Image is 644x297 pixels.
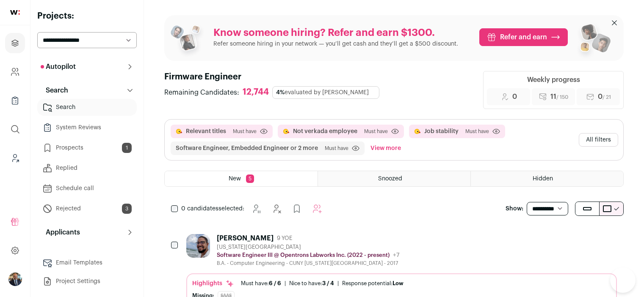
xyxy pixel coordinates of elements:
span: 11 [550,92,568,102]
a: Schedule call [37,180,137,197]
div: evaluated by [PERSON_NAME] [272,86,379,99]
button: All filters [579,133,618,147]
p: Refer someone hiring in your network — you’ll get cash and they’ll get a $500 discount. [213,40,458,48]
a: Project Settings [37,273,137,290]
span: 3 / 4 [322,281,334,286]
span: Must have [233,128,257,135]
span: 6 / 6 [269,281,281,286]
span: Must have [364,128,388,135]
button: Relevant titles [186,127,226,136]
button: Open dropdown [8,272,22,286]
div: Highlights [192,279,234,288]
span: Must have [325,145,348,152]
p: Applicants [41,227,80,237]
span: 3 [122,204,132,214]
p: Autopilot [41,62,76,72]
div: [US_STATE][GEOGRAPHIC_DATA] [217,244,400,251]
div: Must have: [241,280,281,287]
span: Remaining Candidates: [164,87,239,98]
button: Software Engineer, Embedded Engineer or 2 more [176,144,318,153]
div: Nice to have: [289,280,334,287]
span: 1 [122,143,132,153]
a: Company Lists [5,90,25,111]
img: referral_people_group_2-7c1ec42c15280f3369c0665c33c00ed472fd7f6af9dd0ec46c364f9a93ccf9a4.png [575,20,612,61]
a: Leads (Backoffice) [5,148,25,168]
img: 18202275-medium_jpg [8,272,22,286]
button: View more [369,142,403,155]
span: selected: [181,204,244,213]
span: Hidden [533,176,553,182]
a: Refer and earn [479,28,568,46]
span: 0 candidates [181,206,218,212]
span: 4% [276,90,285,95]
p: Know someone hiring? Refer and earn $1300. [213,26,458,40]
span: +7 [393,252,400,258]
a: Snoozed [318,171,470,186]
button: Job stability [424,127,459,136]
button: Not verkada employee [293,127,357,136]
span: Must have [465,128,489,135]
div: [PERSON_NAME] [217,234,274,243]
a: Company and ATS Settings [5,62,25,82]
a: Hidden [471,171,623,186]
p: Software Engineer III @ Opentrons Labworks Inc. (2022 - present) [217,252,390,259]
a: Prospects1 [37,139,137,156]
h2: Projects: [37,10,137,22]
p: Search [41,85,68,95]
span: New [229,176,241,182]
button: Search [37,82,137,99]
a: Projects [5,33,25,53]
span: / 21 [603,95,611,100]
button: Autopilot [37,58,137,75]
a: Replied [37,160,137,177]
ul: | | [241,280,404,287]
iframe: Help Scout Beacon - Open [610,267,636,293]
div: 12,744 [243,87,269,98]
a: Email Templates [37,254,137,271]
h1: Firmware Engineer [164,71,379,83]
span: 0 [512,92,517,102]
p: Show: [506,204,523,213]
a: Search [37,99,137,116]
div: Response potential: [342,280,404,287]
span: Snoozed [378,176,402,182]
span: 5 [246,174,254,183]
img: wellfound-shorthand-0d5821cbd27db2630d0214b213865d53afaa358527fdda9d0ea32b1df1b89c2c.svg [10,10,20,15]
span: Low [392,281,404,286]
span: / 150 [556,95,568,100]
button: Applicants [37,224,137,241]
a: Rejected3 [37,200,137,217]
div: Weekly progress [527,75,580,85]
span: 9 YOE [277,235,292,242]
img: referral_people_group_1-3817b86375c0e7f77b15e9e1740954ef64e1f78137dd7e9f4ff27367cb2cd09a.png [169,22,207,59]
a: System Reviews [37,119,137,136]
span: 0 [598,92,611,102]
div: B.A. - Computer Engineering - CUNY [US_STATE][GEOGRAPHIC_DATA] - 2017 [217,260,400,267]
img: a969efa4b8249a749824f9249fd9a18b9bec0c613aff3e0515e53bd9b330418e.jpg [186,234,210,258]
